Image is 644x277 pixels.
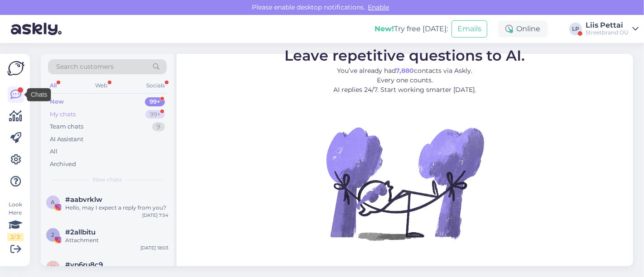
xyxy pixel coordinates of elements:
[50,97,64,106] div: New
[65,204,168,212] div: Hello, may I expect a reply from you?
[145,110,165,119] div: 99+
[586,22,629,29] div: Liis Pettai
[51,264,55,271] span: y
[50,135,83,144] div: AI Assistant
[396,67,414,75] b: 7,880
[65,196,102,204] span: #aabvrklw
[375,24,448,34] div: Try free [DATE]:
[94,80,110,91] div: Web
[7,61,24,76] img: Askly Logo
[50,122,83,131] div: Team chats
[27,88,51,101] div: Chats
[152,122,165,131] div: 9
[452,20,487,38] button: Emails
[65,228,96,236] span: #2allbitu
[48,80,58,91] div: All
[586,29,629,36] div: Streetbrand OÜ
[50,147,58,156] div: All
[51,199,55,205] span: a
[142,212,168,219] div: [DATE] 7:54
[145,97,165,106] div: 99+
[498,21,548,37] div: Online
[65,236,168,244] div: Attachment
[569,23,582,35] div: LP
[144,80,167,91] div: Socials
[140,244,168,251] div: [DATE] 18:03
[7,201,24,241] div: Look Here
[323,102,486,265] img: No Chat active
[65,261,103,269] span: #yp6ru8c9
[56,62,114,72] span: Search customers
[375,24,394,33] b: New!
[285,66,525,95] p: You’ve already had contacts via Askly. Every one counts. AI replies 24/7. Start working smarter [...
[7,233,24,241] div: 2 / 3
[285,47,525,64] span: Leave repetitive questions to AI.
[52,231,55,238] span: 2
[50,160,76,169] div: Archived
[586,22,639,36] a: Liis PettaiStreetbrand OÜ
[93,176,122,184] span: New chats
[50,110,76,119] div: My chats
[365,3,392,11] span: Enable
